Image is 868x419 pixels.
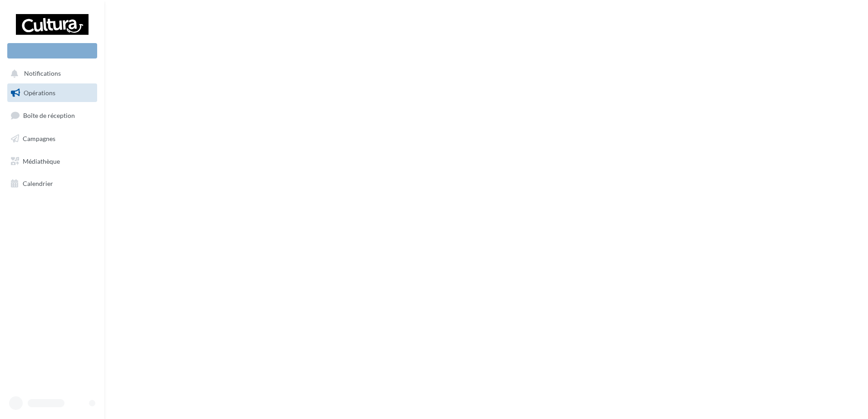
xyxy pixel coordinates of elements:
span: Boîte de réception [23,112,75,119]
a: Campagnes [5,129,99,148]
span: Opérations [24,89,55,97]
div: Nouvelle campagne [7,43,97,58]
a: Boîte de réception [5,106,99,125]
span: Notifications [24,70,61,78]
a: Opérations [5,83,99,102]
span: Campagnes [23,135,55,142]
span: Calendrier [23,180,53,187]
a: Calendrier [5,174,99,193]
span: Médiathèque [23,157,60,165]
a: Médiathèque [5,152,99,171]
